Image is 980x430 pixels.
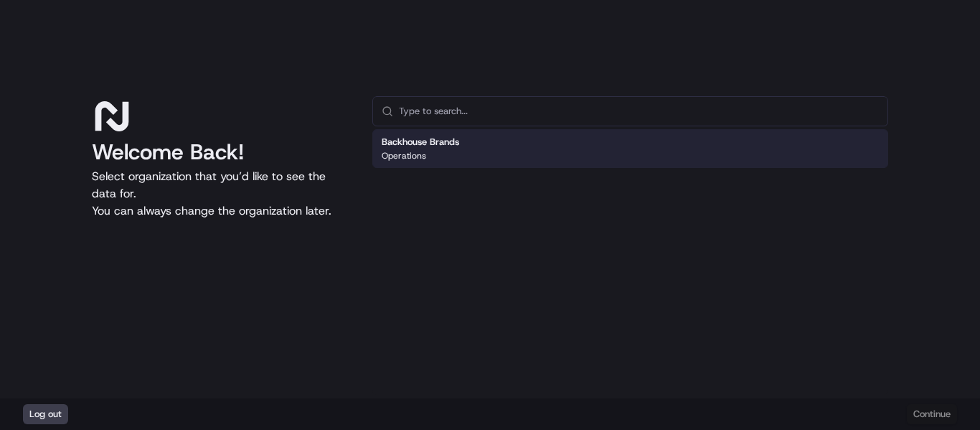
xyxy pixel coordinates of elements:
[92,168,349,220] p: Select organization that you’d like to see the data for. You can always change the organization l...
[372,126,888,171] div: Suggestions
[382,150,426,162] p: Operations
[382,136,459,149] h2: Backhouse Brands
[92,139,349,165] h1: Welcome Back!
[399,97,879,126] input: Type to search...
[23,404,68,424] button: Log out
